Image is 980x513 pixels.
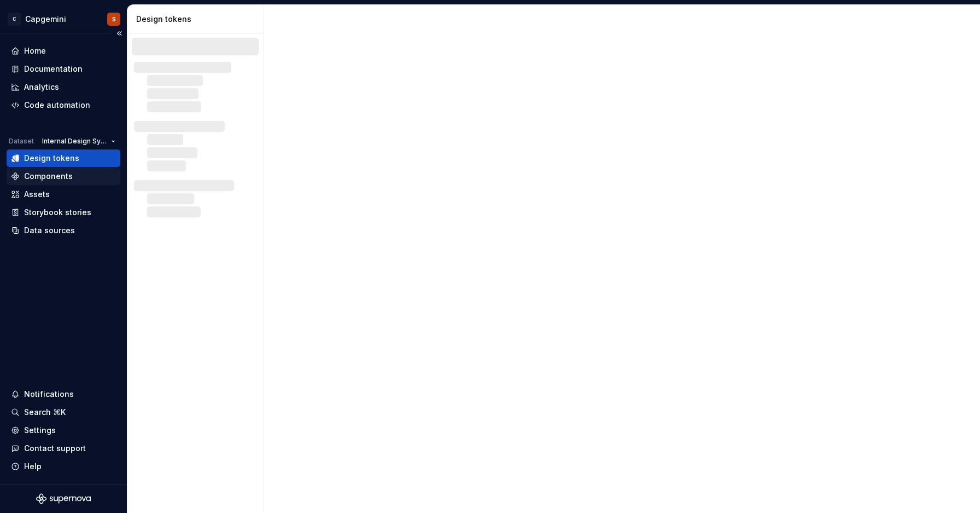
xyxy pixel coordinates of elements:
[24,443,86,454] div: Contact support
[112,26,127,41] button: Collapse sidebar
[7,204,120,221] a: Storybook stories
[7,96,120,114] a: Code automation
[7,78,120,96] a: Analytics
[24,389,74,400] div: Notifications
[24,171,73,182] div: Components
[42,137,107,146] span: Internal Design System
[24,153,79,164] div: Design tokens
[24,461,42,472] div: Help
[25,14,66,25] div: Capgemini
[7,385,120,403] button: Notifications
[24,100,90,111] div: Code automation
[7,60,120,78] a: Documentation
[7,186,120,203] a: Assets
[7,149,120,167] a: Design tokens
[24,407,66,418] div: Search ⌘K
[24,207,91,218] div: Storybook stories
[7,422,120,439] a: Settings
[7,168,120,185] a: Components
[7,440,120,457] button: Contact support
[136,14,259,25] div: Design tokens
[24,189,50,200] div: Assets
[24,425,56,436] div: Settings
[7,458,120,475] button: Help
[7,404,120,421] button: Search ⌘K
[7,222,120,239] a: Data sources
[8,13,21,26] div: C
[36,493,91,504] svg: Supernova Logo
[24,225,75,236] div: Data sources
[24,45,46,56] div: Home
[24,64,83,74] div: Documentation
[37,134,120,149] button: Internal Design System
[112,15,116,24] div: S
[9,137,34,146] div: Dataset
[2,7,125,31] button: CCapgeminiS
[24,82,59,93] div: Analytics
[7,42,120,60] a: Home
